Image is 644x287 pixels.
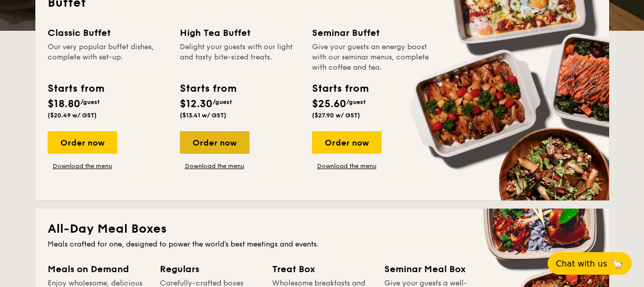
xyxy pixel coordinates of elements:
button: Chat with us🦙 [548,252,632,275]
span: ($27.90 w/ GST) [312,112,360,119]
div: Seminar Buffet [312,26,432,40]
a: Download the menu [48,162,117,170]
div: Order now [312,131,382,154]
div: Starts from [312,81,368,96]
span: ($13.41 w/ GST) [180,112,226,119]
div: Our very popular buffet dishes, complete with set-up. [48,42,168,73]
div: Classic Buffet [48,26,168,40]
div: Order now [48,131,117,154]
span: /guest [213,98,232,106]
span: /guest [346,98,366,106]
div: Delight your guests with our light and tasty bite-sized treats. [180,42,300,73]
span: 🦙 [611,258,624,270]
div: Starts from [180,81,236,96]
a: Download the menu [312,162,382,170]
div: High Tea Buffet [180,26,300,40]
div: Meals crafted for one, designed to power the world's best meetings and events. [48,239,597,250]
div: Seminar Meal Box [384,262,484,276]
div: Order now [180,131,250,154]
div: Give your guests an energy boost with our seminar menus, complete with coffee and tea. [312,42,432,73]
span: Chat with us [556,259,607,269]
div: Regulars [160,262,260,276]
span: $25.60 [312,98,346,110]
span: $18.80 [48,98,80,110]
h2: All-Day Meal Boxes [48,221,597,237]
span: /guest [80,98,100,106]
span: $12.30 [180,98,213,110]
div: Treat Box [272,262,372,276]
span: ($20.49 w/ GST) [48,112,97,119]
div: Starts from [48,81,103,96]
div: Meals on Demand [48,262,148,276]
a: Download the menu [180,162,250,170]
